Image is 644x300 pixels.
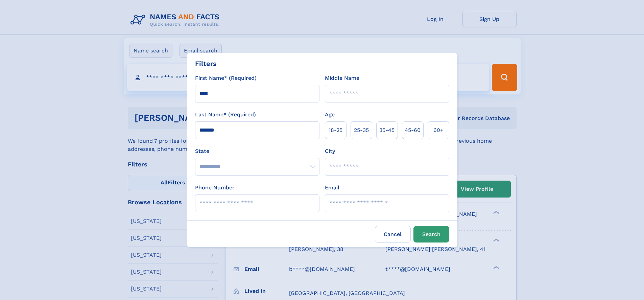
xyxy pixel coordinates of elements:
[329,126,342,134] span: 18‑25
[354,126,369,134] span: 25‑35
[195,74,257,82] label: First Name* (Required)
[325,147,335,155] label: City
[375,226,411,243] label: Cancel
[195,111,256,119] label: Last Name* (Required)
[195,184,235,192] label: Phone Number
[325,184,339,192] label: Email
[195,147,319,155] label: State
[325,111,335,119] label: Age
[405,126,421,134] span: 45‑60
[379,126,395,134] span: 35‑45
[195,59,217,69] div: Filters
[325,74,359,82] label: Middle Name
[433,126,444,134] span: 60+
[413,226,449,243] button: Search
